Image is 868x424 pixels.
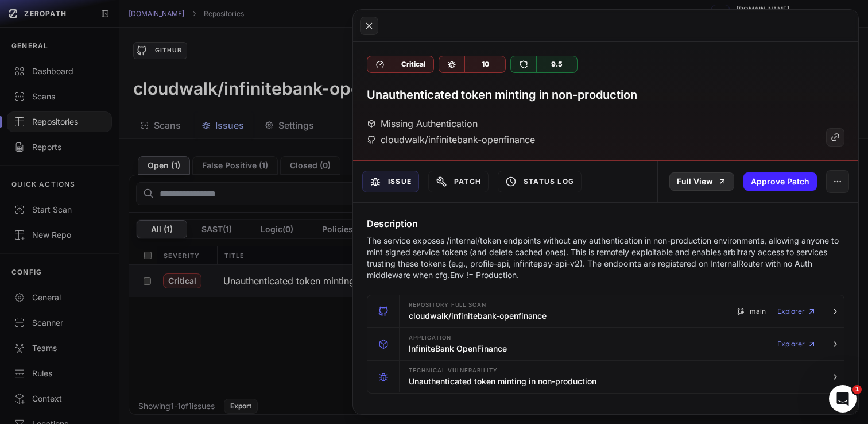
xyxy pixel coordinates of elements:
[367,217,844,230] h4: Description
[409,376,596,387] h3: Unauthenticated token minting in non-production
[743,172,817,191] button: Approve Patch
[367,361,844,393] button: Technical Vulnerability Unauthenticated token minting in non-production
[409,302,486,308] span: Repository Full scan
[777,333,816,356] a: Explorer
[498,171,582,192] button: Status Log
[669,172,734,191] a: Full View
[409,368,498,373] span: Technical Vulnerability
[367,235,844,281] p: The service exposes /internal/token endpoints without any authentication in non-production enviro...
[367,328,844,360] button: Application InfiniteBank OpenFinance Explorer
[362,171,419,192] button: Issue
[829,385,857,413] iframe: Intercom live chat
[409,335,451,341] span: Application
[367,133,535,147] div: cloudwalk/infinitebank-openfinance
[409,343,507,354] h3: InfiniteBank OpenFinance
[777,300,816,323] a: Explorer
[367,295,844,327] button: Repository Full scan cloudwalk/infinitebank-openfinance main Explorer
[750,307,766,316] span: main
[852,385,862,394] span: 1
[428,171,489,192] button: Patch
[409,310,547,322] h3: cloudwalk/infinitebank-openfinance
